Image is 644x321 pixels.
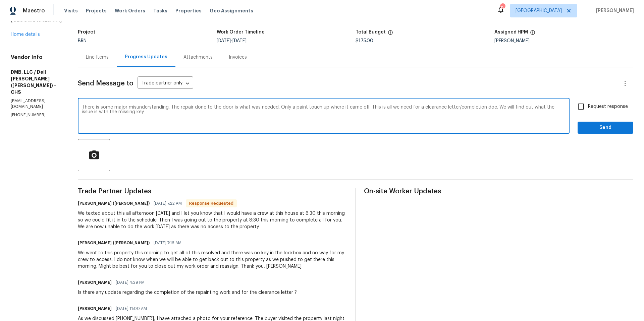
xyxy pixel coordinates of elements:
span: Tasks [153,8,167,13]
div: Invoices [229,54,247,61]
textarea: There is some major misunderstanding. The repair done to the door is what was needed. Only a pain... [82,105,566,128]
span: BRN [78,39,87,43]
h6: [PERSON_NAME] ([PERSON_NAME]) [78,200,150,207]
span: [GEOGRAPHIC_DATA] [516,7,562,14]
span: Maestro [23,7,45,14]
div: Line Items [86,54,109,61]
div: We texted about this all afternoon [DATE] and I let you know that I would have a crew at this hou... [78,210,347,230]
span: Send Message to [78,80,133,87]
span: Trade Partner Updates [78,188,347,195]
span: Visits [64,7,78,14]
span: [DATE] 7:16 AM [154,240,181,246]
div: Is there any update regarding the completion of the repainting work and for the clearance letter ? [78,289,297,296]
span: Geo Assignments [210,7,253,14]
span: The total cost of line items that have been proposed by Opendoor. This sum includes line items th... [388,30,393,39]
span: Projects [86,7,107,14]
h5: Project [78,30,95,35]
p: [PHONE_NUMBER] [11,112,62,118]
p: [EMAIL_ADDRESS][DOMAIN_NAME] [11,98,62,110]
div: 15 [500,4,505,11]
span: [PERSON_NAME] [593,7,634,14]
h6: [PERSON_NAME] [78,305,112,312]
div: Trade partner only [138,78,193,89]
span: Request response [588,103,628,110]
span: The hpm assigned to this work order. [530,30,535,39]
span: Properties [175,7,202,14]
span: Send [583,124,628,132]
div: Attachments [183,54,213,61]
span: [DATE] 7:22 AM [154,200,182,207]
a: Home details [11,32,40,37]
h4: Vendor Info [11,54,62,61]
span: - [217,39,247,43]
div: [PERSON_NAME] [494,39,633,43]
h5: Assigned HPM [494,30,528,35]
div: We went to this property this morning to get all of this resolved and there was no key in the loc... [78,250,347,270]
span: [DATE] [217,39,231,43]
button: Send [578,122,633,134]
div: Progress Updates [125,54,167,60]
span: Response Requested [186,200,236,207]
span: [DATE] 11:00 AM [116,305,147,312]
span: [DATE] 4:29 PM [116,279,145,286]
span: $175.00 [356,39,373,43]
h5: DMB, LLC / Dell [PERSON_NAME] ([PERSON_NAME]) - CHS [11,69,62,95]
span: [DATE] [232,39,247,43]
h5: Total Budget [356,30,386,35]
h6: [PERSON_NAME] [78,279,112,286]
span: Work Orders [115,7,145,14]
span: On-site Worker Updates [364,188,633,195]
h6: [PERSON_NAME] ([PERSON_NAME]) [78,240,150,246]
h5: Work Order Timeline [217,30,265,35]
